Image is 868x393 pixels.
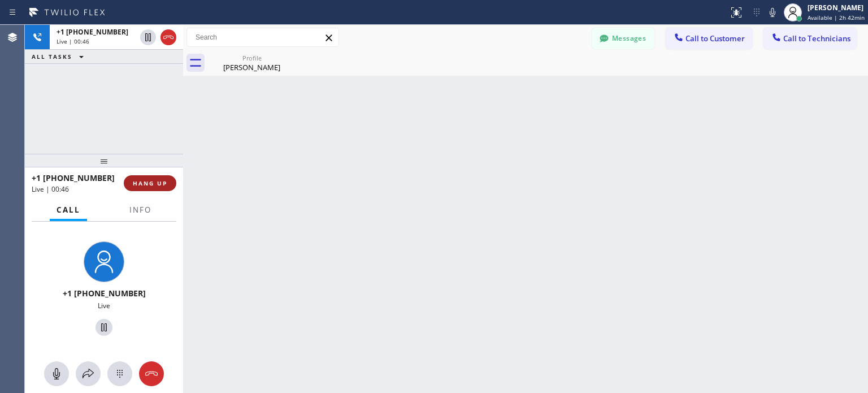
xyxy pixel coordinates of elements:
button: Messages [592,28,654,49]
span: Live [98,301,110,310]
span: Available | 2h 42min [808,14,865,21]
button: Info [123,199,158,221]
div: [PERSON_NAME] [209,62,294,72]
button: ALL TASKS [25,50,95,63]
button: Call [50,199,87,221]
button: Open dialpad [107,361,132,386]
button: Call to Customer [666,28,752,49]
button: Open directory [76,361,101,386]
span: +1 [PHONE_NUMBER] [57,27,128,37]
span: +1 [PHONE_NUMBER] [32,172,115,183]
button: Mute [765,5,780,20]
span: Call [57,205,80,215]
span: ALL TASKS [32,53,72,61]
span: Call to Customer [685,33,745,44]
input: Search [187,28,338,46]
div: [PERSON_NAME] [808,3,865,12]
button: Hold Customer [140,29,156,45]
span: HANG UP [133,179,167,187]
div: Profile [209,54,294,62]
button: Hang up [160,29,176,45]
span: Info [129,205,151,215]
button: Call to Technicians [763,28,857,49]
button: Mute [44,361,69,386]
span: Call to Technicians [783,33,850,44]
span: Live | 00:46 [32,184,69,194]
div: Lisa Podell [209,50,294,76]
button: HANG UP [124,175,176,191]
button: Hang up [139,361,164,386]
span: Live | 00:46 [57,37,89,45]
button: Hold Customer [96,319,112,336]
span: +1 [PHONE_NUMBER] [63,288,146,299]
